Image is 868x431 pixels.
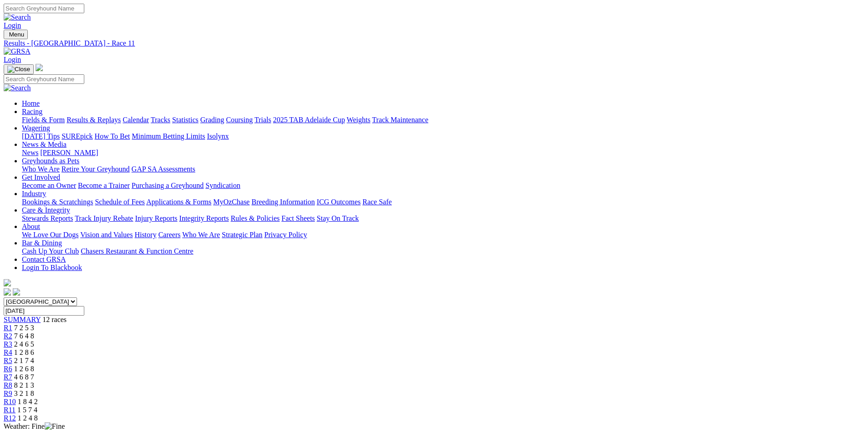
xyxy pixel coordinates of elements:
a: Track Injury Rebate [75,214,133,222]
button: Toggle navigation [4,30,28,39]
a: Injury Reports [135,214,177,222]
a: [PERSON_NAME] [40,149,98,156]
a: ICG Outcomes [317,198,360,206]
span: 4 6 8 7 [14,373,34,381]
a: R3 [4,340,12,348]
span: 2 1 7 4 [14,357,34,364]
img: Fine [45,422,65,431]
span: R9 [4,389,12,397]
span: 1 2 4 8 [18,414,38,422]
a: Coursing [226,116,253,124]
span: Menu [9,31,24,38]
a: Cash Up Your Club [22,247,79,255]
a: About [22,223,40,230]
a: Statistics [172,116,199,124]
a: News & Media [22,140,67,148]
a: R6 [4,365,12,373]
span: 7 6 4 8 [14,332,34,340]
a: Care & Integrity [22,206,70,214]
a: Breeding Information [252,198,315,206]
img: Search [4,13,31,21]
a: We Love Our Dogs [22,231,78,239]
a: R1 [4,324,12,332]
a: Track Maintenance [372,116,428,124]
span: 1 2 6 8 [14,365,34,373]
a: Login [4,56,21,63]
span: 1 5 7 4 [17,406,37,414]
a: Results - [GEOGRAPHIC_DATA] - Race 11 [4,39,864,47]
a: Weights [347,116,370,124]
a: MyOzChase [213,198,250,206]
span: 1 2 8 6 [14,348,34,356]
img: logo-grsa-white.png [4,279,11,286]
a: Stewards Reports [22,214,73,222]
a: Schedule of Fees [95,198,144,206]
span: 7 2 5 3 [14,324,34,332]
div: Racing [22,116,864,124]
a: Become a Trainer [78,182,130,189]
input: Search [4,74,84,84]
a: Become an Owner [22,182,76,189]
img: twitter.svg [13,288,20,296]
span: 12 races [42,316,67,323]
a: Applications & Forms [146,198,211,206]
a: Bar & Dining [22,239,62,247]
a: Login To Blackbook [22,264,82,271]
input: Search [4,4,84,13]
a: SUREpick [62,132,92,140]
span: 3 2 1 8 [14,389,34,397]
a: Calendar [123,116,149,124]
a: 2025 TAB Adelaide Cup [273,116,345,124]
span: 2 4 6 5 [14,340,34,348]
a: Privacy Policy [264,231,307,239]
div: Bar & Dining [22,247,864,255]
a: R11 [4,406,15,414]
a: Grading [200,116,224,124]
a: Industry [22,190,46,197]
button: Toggle navigation [4,64,34,74]
a: Fields & Form [22,116,65,124]
span: R12 [4,414,16,422]
a: News [22,149,38,156]
a: R4 [4,348,12,356]
div: Greyhounds as Pets [22,165,864,173]
a: History [134,231,156,239]
div: Care & Integrity [22,214,864,223]
img: Search [4,84,31,92]
a: Get Involved [22,173,60,181]
a: R8 [4,381,12,389]
a: Contact GRSA [22,255,66,263]
a: Retire Your Greyhound [62,165,130,173]
span: R10 [4,398,16,405]
a: Careers [158,231,180,239]
span: Weather: Fine [4,422,65,430]
a: Stay On Track [317,214,359,222]
a: Integrity Reports [179,214,229,222]
a: Chasers Restaurant & Function Centre [81,247,193,255]
a: Results & Replays [67,116,121,124]
span: R5 [4,357,12,364]
a: R7 [4,373,12,381]
img: Close [7,66,30,73]
a: Who We Are [22,165,60,173]
a: SUMMARY [4,316,41,323]
a: Race Safe [362,198,391,206]
img: facebook.svg [4,288,11,296]
a: Isolynx [207,132,229,140]
span: 1 8 4 2 [18,398,38,405]
img: logo-grsa-white.png [36,64,43,71]
a: Trials [254,116,271,124]
a: Vision and Values [80,231,133,239]
a: Login [4,21,21,29]
a: R2 [4,332,12,340]
a: Racing [22,108,42,115]
a: Tracks [151,116,170,124]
